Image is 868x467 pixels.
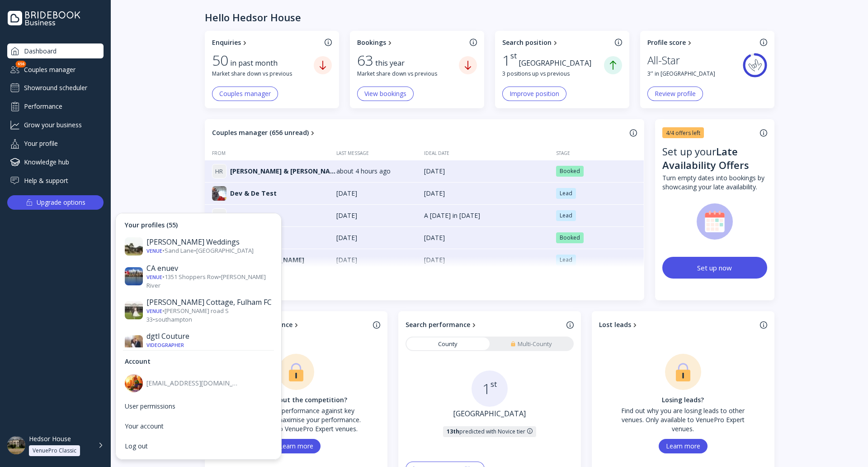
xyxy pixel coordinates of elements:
[212,38,241,47] div: Enquiries
[364,90,406,97] div: View bookings
[7,43,104,58] div: Dashboard
[502,87,566,101] button: Improve position
[615,395,751,404] div: Losing leads?
[16,61,26,67] div: 656
[146,264,272,273] div: CA enuev
[205,11,301,24] div: Hello Hedsor House
[119,217,278,233] div: Your profiles (55)
[146,273,272,289] div: • 1351 Shoppers Row • [PERSON_NAME] River
[146,332,272,341] div: dgtl Couture
[655,90,696,97] div: Review profile
[272,439,321,453] button: Learn more
[7,62,104,77] a: Couples manager656
[219,90,271,97] div: Couples manager
[212,52,228,69] div: 50
[556,150,644,156] div: Stage
[230,58,283,68] div: in past month
[146,379,240,387] div: [EMAIL_ADDRESS][DOMAIN_NAME]
[125,336,143,354] img: dpr=1,fit=cover,g=face,w=30,h=30
[37,196,85,209] div: Upgrade options
[7,62,104,77] div: Couples manager
[599,320,631,329] div: Lost leads
[424,211,549,220] div: A [DATE] in [DATE]
[662,144,749,172] div: Late Availability Offers
[406,337,490,350] a: County
[662,257,767,279] button: Set up now
[7,136,104,151] a: Your profile
[357,38,386,47] div: Bookings
[823,424,868,467] iframe: Chat Widget
[212,186,226,201] img: dpr=1,fit=cover,g=face,w=32,h=32
[146,342,184,348] div: Videographer
[560,256,572,264] div: Lead
[336,255,417,265] div: [DATE]
[647,38,686,47] div: Profile score
[125,237,143,255] img: dpr=1,fit=cover,g=face,w=30,h=30
[146,341,272,357] div: • [STREET_ADDRESS] • [GEOGRAPHIC_DATA]
[482,378,497,399] div: 1
[125,422,272,430] div: Your account
[666,129,700,137] div: 4/4 offers left
[119,353,278,370] div: Account
[228,406,364,433] div: Compare your performance against key competitors to maximise your performance. Only available to ...
[519,58,597,68] div: [GEOGRAPHIC_DATA]
[7,99,104,114] a: Performance
[146,298,272,307] div: [PERSON_NAME] Cottage, Fulham FC
[424,167,549,176] div: [DATE]
[7,81,104,95] a: Showround scheduler
[502,38,611,47] a: Search position
[697,263,732,272] div: Set up now
[230,189,277,198] span: Dev & De Test
[146,247,272,255] div: • Sand Lane • [GEOGRAPHIC_DATA]
[599,320,756,329] a: Lost leads
[615,406,751,433] div: Find out why you are losing leads to other venues. Only available to VenuePro Expert venues.
[357,38,466,47] a: Bookings
[502,38,552,47] div: Search position
[406,320,470,329] div: Search performance
[336,189,417,198] div: [DATE]
[357,70,459,77] div: Market share down vs previous
[7,117,104,132] a: Grow your business
[146,308,162,314] div: Venue
[7,195,104,210] button: Upgrade options
[560,234,580,241] div: Booked
[212,164,226,178] div: H R
[33,447,76,454] div: VenuePro Classic
[125,374,143,392] img: dpr=1,fit=cover,g=face,w=40,h=40
[212,320,369,329] a: Competitor performance
[146,238,272,247] div: [PERSON_NAME] Weddings
[125,302,143,320] img: dpr=1,fit=cover,g=face,w=30,h=30
[279,443,313,450] div: Learn more
[7,173,104,188] a: Help & support
[125,268,143,286] img: dpr=1,fit=cover,g=face,w=30,h=30
[502,70,604,77] div: 3 positions up vs previous
[662,144,767,173] div: Set up your
[453,409,526,419] a: [GEOGRAPHIC_DATA]
[230,211,273,220] span: testtt & test
[424,150,556,156] div: Ideal date
[662,173,767,192] div: Turn empty dates into bookings by showcasing your late availability.
[212,208,226,223] div: T T
[146,248,162,255] div: Venue
[647,52,680,69] div: All-Star
[7,436,25,454] img: dpr=1,fit=cover,g=face,w=48,h=48
[502,52,517,69] div: 1
[119,417,278,436] a: Your account
[230,167,337,176] span: [PERSON_NAME] & [PERSON_NAME]
[212,87,278,101] button: Couples manager
[560,190,572,197] div: Lead
[375,58,410,68] div: this year
[212,128,309,137] div: Couples manager (656 unread)
[659,439,708,453] button: Learn more
[336,211,417,220] div: [DATE]
[453,409,526,419] div: [GEOGRAPHIC_DATA]
[357,52,373,69] div: 63
[406,320,563,329] a: Search performance
[125,402,272,410] div: User permissions
[7,154,104,169] a: Knowledge hub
